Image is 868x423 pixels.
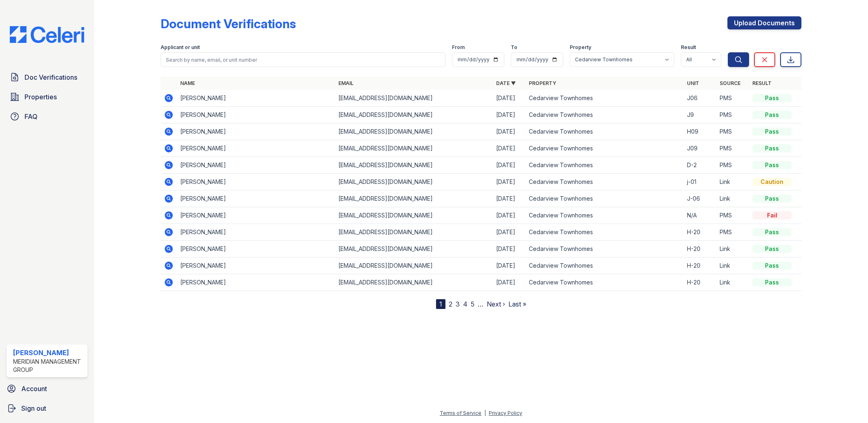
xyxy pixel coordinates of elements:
td: PMS [716,140,749,157]
td: [DATE] [493,174,526,190]
a: FAQ [7,108,87,125]
td: [DATE] [493,123,526,140]
td: [EMAIL_ADDRESS][DOMAIN_NAME] [335,207,493,224]
td: [DATE] [493,257,526,274]
td: Cedarview Townhomes [526,123,684,140]
td: [EMAIL_ADDRESS][DOMAIN_NAME] [335,241,493,257]
td: Cedarview Townhomes [526,107,684,123]
label: To [511,44,517,51]
a: Property [529,80,556,86]
a: Doc Verifications [7,69,87,85]
td: [PERSON_NAME] [177,90,335,107]
td: [EMAIL_ADDRESS][DOMAIN_NAME] [335,140,493,157]
td: Cedarview Townhomes [526,241,684,257]
div: 1 [436,299,445,309]
a: 4 [463,300,468,308]
div: Pass [752,161,792,169]
td: [PERSON_NAME] [177,157,335,174]
a: Result [752,80,772,86]
td: H-20 [684,241,716,257]
label: Result [681,44,696,51]
td: J9 [684,107,716,123]
td: [DATE] [493,107,526,123]
a: Privacy Policy [489,410,522,416]
td: [DATE] [493,90,526,107]
td: H-20 [684,224,716,241]
td: Cedarview Townhomes [526,207,684,224]
td: H09 [684,123,716,140]
td: Cedarview Townhomes [526,190,684,207]
td: Cedarview Townhomes [526,174,684,190]
div: Pass [752,278,792,286]
td: [EMAIL_ADDRESS][DOMAIN_NAME] [335,224,493,241]
label: Applicant or unit [161,44,200,51]
td: [DATE] [493,157,526,174]
div: Document Verifications [161,16,296,31]
td: H-20 [684,274,716,291]
a: Sign out [3,400,91,416]
a: Last » [508,300,526,308]
span: Account [21,384,47,394]
td: [PERSON_NAME] [177,224,335,241]
td: Link [716,274,749,291]
td: [PERSON_NAME] [177,241,335,257]
div: Pass [752,228,792,236]
td: [PERSON_NAME] [177,274,335,291]
span: … [478,299,483,309]
input: Search by name, email, or unit number [161,52,446,67]
td: [EMAIL_ADDRESS][DOMAIN_NAME] [335,190,493,207]
td: [PERSON_NAME] [177,140,335,157]
td: Cedarview Townhomes [526,257,684,274]
div: | [484,410,486,416]
td: Cedarview Townhomes [526,90,684,107]
td: D-2 [684,157,716,174]
td: [PERSON_NAME] [177,190,335,207]
td: [DATE] [493,274,526,291]
td: [PERSON_NAME] [177,174,335,190]
div: [PERSON_NAME] [13,348,84,358]
td: H-20 [684,257,716,274]
td: [PERSON_NAME] [177,257,335,274]
td: [EMAIL_ADDRESS][DOMAIN_NAME] [335,90,493,107]
td: [EMAIL_ADDRESS][DOMAIN_NAME] [335,107,493,123]
td: PMS [716,157,749,174]
div: Pass [752,111,792,119]
a: Next › [487,300,505,308]
td: j-01 [684,174,716,190]
a: Date ▼ [496,80,516,86]
div: Meridian Management Group [13,358,84,374]
span: FAQ [25,112,38,121]
span: Doc Verifications [25,72,77,82]
td: PMS [716,90,749,107]
a: Source [720,80,740,86]
div: Pass [752,94,792,102]
span: Properties [25,92,57,102]
div: Pass [752,195,792,203]
a: Name [180,80,195,86]
td: J06 [684,90,716,107]
label: From [452,44,465,51]
a: Properties [7,89,87,105]
td: [EMAIL_ADDRESS][DOMAIN_NAME] [335,257,493,274]
td: [EMAIL_ADDRESS][DOMAIN_NAME] [335,123,493,140]
a: Terms of Service [440,410,481,416]
a: Unit [687,80,699,86]
a: Account [3,380,91,397]
div: Fail [752,211,792,219]
td: PMS [716,123,749,140]
td: [PERSON_NAME] [177,107,335,123]
td: Link [716,241,749,257]
td: [EMAIL_ADDRESS][DOMAIN_NAME] [335,157,493,174]
td: PMS [716,207,749,224]
td: [EMAIL_ADDRESS][DOMAIN_NAME] [335,174,493,190]
td: PMS [716,107,749,123]
td: [PERSON_NAME] [177,123,335,140]
td: Cedarview Townhomes [526,224,684,241]
td: [DATE] [493,241,526,257]
div: Pass [752,144,792,152]
a: 2 [449,300,452,308]
td: [EMAIL_ADDRESS][DOMAIN_NAME] [335,274,493,291]
td: [DATE] [493,224,526,241]
a: Email [338,80,353,86]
